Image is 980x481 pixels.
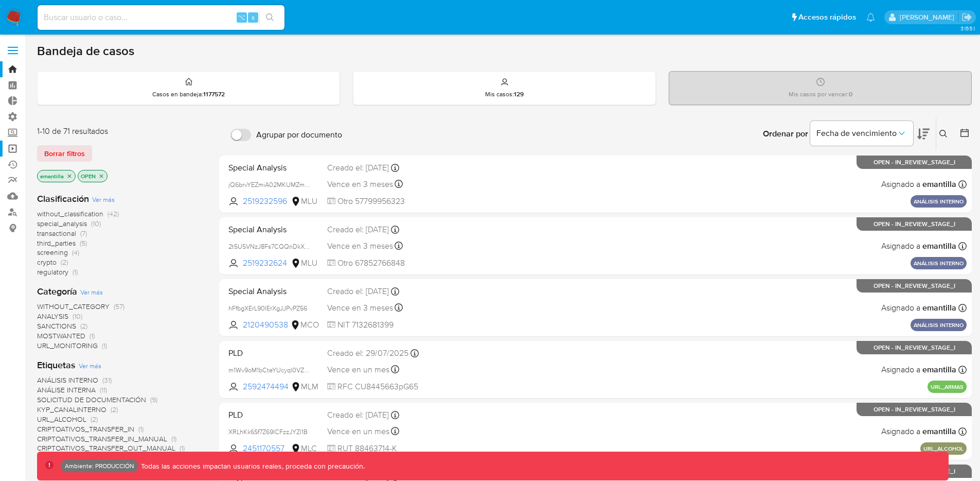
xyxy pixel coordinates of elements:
[900,12,958,22] p: elkin.mantilla@mercadolibre.com.co
[38,11,284,24] input: Buscar usuario o caso...
[252,12,255,22] span: s
[238,12,245,22] span: ⌥
[798,12,856,23] span: Accesos rápidos
[65,464,134,468] p: Ambiente: PRODUCCIÓN
[259,10,280,25] button: search-icon
[961,12,972,23] a: Salir
[866,13,875,22] a: Notificaciones
[138,461,365,471] p: Todas las acciones impactan usuarios reales, proceda con precaución.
